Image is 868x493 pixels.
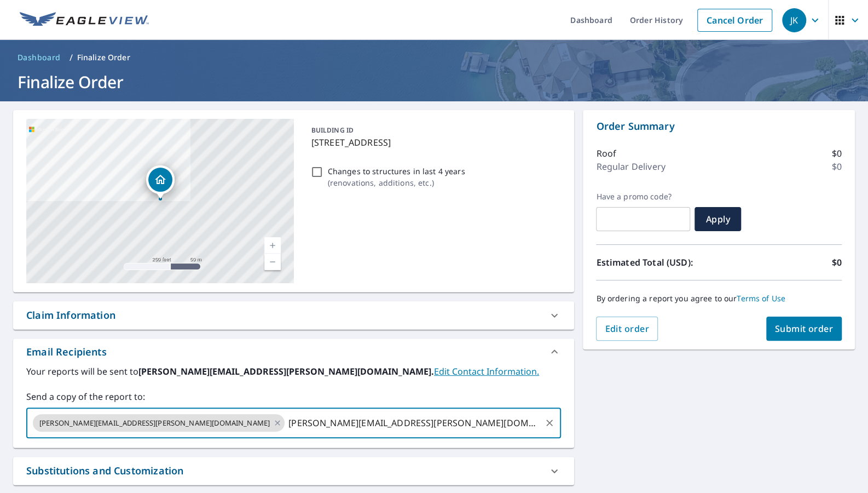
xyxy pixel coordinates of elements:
button: Edit order [596,317,658,341]
p: $0 [832,147,842,160]
p: Estimated Total (USD): [596,256,719,269]
button: Submit order [766,317,842,341]
p: Roof [596,147,616,160]
button: Apply [695,207,741,231]
div: Email Recipients [26,345,107,359]
div: [PERSON_NAME][EMAIL_ADDRESS][PERSON_NAME][DOMAIN_NAME] [33,414,285,432]
b: [PERSON_NAME][EMAIL_ADDRESS][PERSON_NAME][DOMAIN_NAME]. [138,365,434,377]
div: Email Recipients [13,339,574,365]
p: $0 [832,160,842,173]
p: ( renovations, additions, etc. ) [328,177,465,188]
a: EditContactInfo [434,365,539,377]
span: Edit order [605,323,649,335]
span: Dashboard [18,52,61,63]
p: [STREET_ADDRESS] [311,136,557,149]
label: Your reports will be sent to [26,365,561,378]
div: Claim Information [26,308,115,323]
label: Send a copy of the report to: [26,390,561,403]
p: Changes to structures in last 4 years [328,165,465,177]
div: Substitutions and Customization [13,457,574,485]
p: Finalize Order [77,52,130,63]
span: [PERSON_NAME][EMAIL_ADDRESS][PERSON_NAME][DOMAIN_NAME] [33,418,276,428]
a: Cancel Order [697,9,772,32]
label: Have a promo code? [596,192,690,202]
p: $0 [832,256,842,269]
span: Submit order [775,323,834,335]
a: Current Level 17, Zoom Out [264,254,281,270]
a: Dashboard [13,49,65,66]
nav: breadcrumb [13,49,855,66]
div: Dropped pin, building 1, Residential property, 213 Forest Cir Palmyra, PA 17078 [146,165,175,199]
div: Claim Information [13,301,574,329]
a: Terms of Use [737,293,785,303]
li: / [70,51,73,64]
p: Order Summary [596,119,842,134]
a: Current Level 17, Zoom In [264,237,281,254]
p: By ordering a report you agree to our [596,294,842,303]
p: Regular Delivery [596,160,665,173]
button: Clear [542,415,557,431]
p: BUILDING ID [311,125,354,135]
div: JK [782,8,806,32]
img: EV Logo [20,12,149,28]
div: Substitutions and Customization [26,463,183,478]
span: Apply [703,213,732,225]
h1: Finalize Order [13,71,855,93]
